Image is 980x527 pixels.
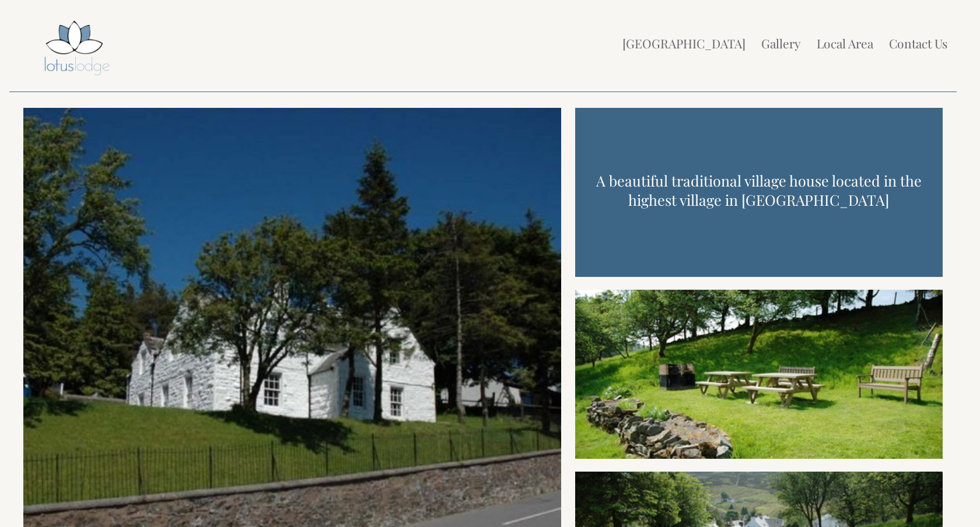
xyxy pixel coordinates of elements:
img: Lotus Lodge [16,17,133,80]
a: Contact Us [889,35,947,51]
img: DSC_9917.original.full.jpg [575,290,943,471]
a: [GEOGRAPHIC_DATA] [622,35,745,51]
a: Gallery [761,35,801,51]
h1: A beautiful traditional village house located in the highest village in [GEOGRAPHIC_DATA] [579,171,939,209]
a: Local Area [817,35,873,51]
